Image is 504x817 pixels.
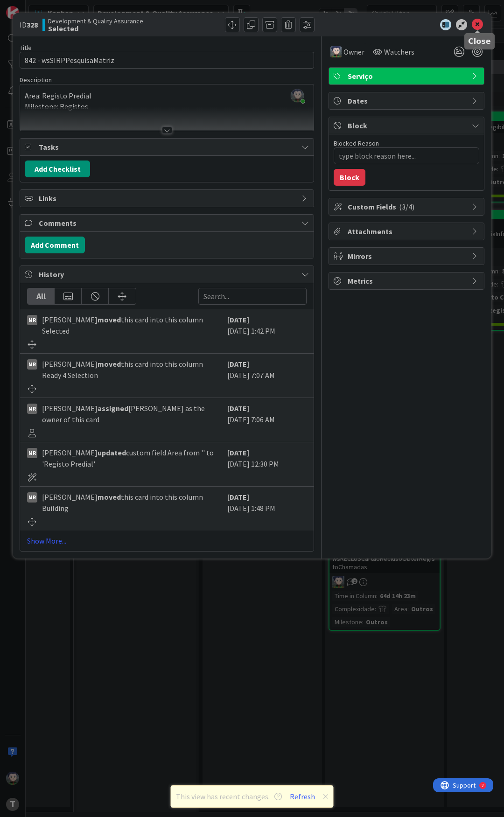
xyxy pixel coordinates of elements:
[227,448,249,457] b: [DATE]
[98,315,121,324] b: moved
[25,101,309,112] p: Milestone: Registos
[20,52,314,69] input: type card name here...
[348,201,467,212] span: Custom Fields
[348,275,467,286] span: Metrics
[343,46,364,57] span: Owner
[39,217,297,229] span: Comments
[334,139,379,147] label: Blocked Reason
[98,448,126,457] b: updated
[98,404,128,413] b: assigned
[39,141,297,153] span: Tasks
[25,237,85,253] button: Add Comment
[227,403,307,437] div: [DATE] 7:06 AM
[348,95,467,106] span: Dates
[42,403,223,425] span: [PERSON_NAME] [PERSON_NAME] as the owner of this card
[198,288,307,305] input: Search...
[42,358,223,381] span: [PERSON_NAME] this card into this column Ready 4 Selection
[227,447,307,482] div: [DATE] 12:30 PM
[27,492,37,503] div: MR
[25,161,90,177] button: Add Checklist
[227,492,249,502] b: [DATE]
[287,790,318,803] button: Refresh
[330,46,342,57] img: LS
[20,1,42,13] span: Support
[27,315,37,325] div: MR
[28,288,55,304] div: All
[227,404,249,413] b: [DATE]
[384,46,414,57] span: Watchers
[42,447,223,469] span: [PERSON_NAME] custom field Area from '' to 'Registo Predial'
[227,491,307,526] div: [DATE] 1:48 PM
[468,37,491,46] h5: Close
[348,251,467,262] span: Mirrors
[39,269,297,280] span: History
[39,193,297,204] span: Links
[348,70,467,82] span: Serviço
[20,19,38,30] span: ID
[227,358,307,393] div: [DATE] 7:07 AM
[291,89,304,102] img: 6lt3uT3iixLqDNk5qtoYI6LggGIpyp3L.jpeg
[27,535,307,546] a: Show More...
[27,20,38,29] b: 328
[20,43,32,52] label: Title
[176,791,282,802] span: This view has recent changes.
[27,359,37,370] div: MR
[227,359,249,369] b: [DATE]
[27,404,37,414] div: MR
[25,91,309,101] p: Area: Registo Predial
[49,4,51,11] div: 2
[227,315,249,324] b: [DATE]
[98,359,121,369] b: moved
[399,202,414,211] span: ( 3/4 )
[42,491,223,514] span: [PERSON_NAME] this card into this column Building
[98,492,121,502] b: moved
[334,169,365,186] button: Block
[348,226,467,237] span: Attachments
[48,25,143,32] b: Selected
[48,17,143,25] span: Development & Quality Assurance
[20,76,52,84] span: Description
[42,314,223,336] span: [PERSON_NAME] this card into this column Selected
[227,314,307,349] div: [DATE] 1:42 PM
[348,120,467,131] span: Block
[27,448,37,458] div: MR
